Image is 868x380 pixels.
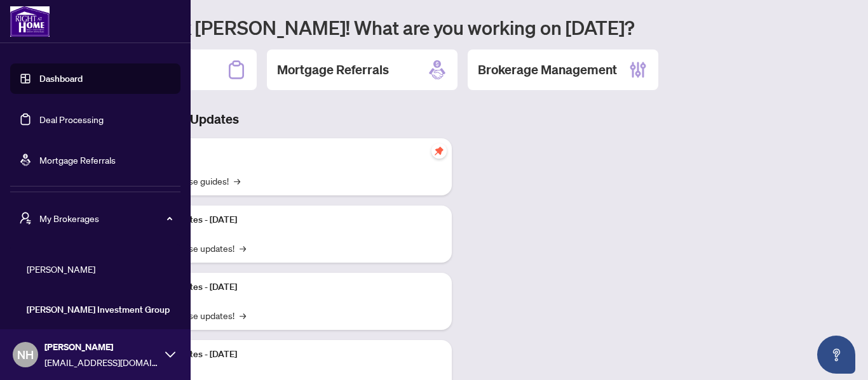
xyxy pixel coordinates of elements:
[39,211,172,225] span: My Brokerages
[133,213,442,227] p: Platform Updates - [DATE]
[277,61,389,79] h2: Mortgage Referrals
[44,340,159,354] span: [PERSON_NAME]
[133,348,442,362] p: Platform Updates - [DATE]
[27,303,172,317] span: [PERSON_NAME] Investment Group
[19,212,32,225] span: user-switch
[133,146,442,160] p: Self-Help
[66,110,452,128] h3: Brokerage & Industry Updates
[478,61,617,79] h2: Brokerage Management
[240,308,246,322] span: →
[133,280,442,294] p: Platform Updates - [DATE]
[17,346,34,364] span: NH
[817,336,855,374] button: Open asap
[240,241,246,255] span: →
[234,174,240,188] span: →
[39,154,116,166] a: Mortgage Referrals
[39,73,83,84] a: Dashboard
[431,143,447,159] span: pushpin
[66,15,853,39] h1: Welcome back [PERSON_NAME]! What are you working on [DATE]?
[10,6,50,37] img: logo
[27,262,172,276] span: [PERSON_NAME]
[44,355,159,369] span: [EMAIL_ADDRESS][DOMAIN_NAME]
[39,114,104,125] a: Deal Processing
